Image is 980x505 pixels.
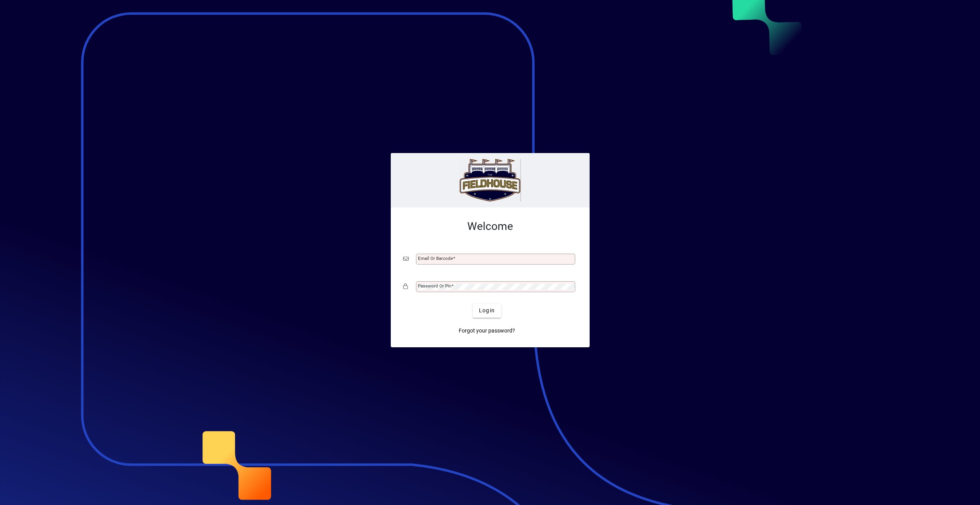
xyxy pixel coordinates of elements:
span: Forgot your password? [459,327,515,335]
a: Forgot your password? [456,324,518,338]
mat-label: Password or Pin [418,283,451,289]
h2: Welcome [403,220,577,233]
span: Login [479,306,495,315]
button: Login [473,304,501,318]
mat-label: Email or Barcode [418,256,453,261]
